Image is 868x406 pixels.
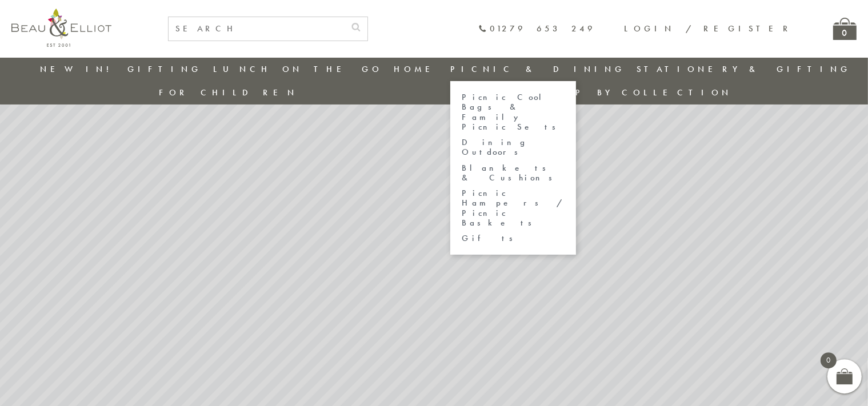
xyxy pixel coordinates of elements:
a: 0 [833,18,857,40]
a: Login / Register [624,23,793,34]
img: logo [11,9,111,47]
a: Picnic Hampers / Picnic Baskets [462,188,565,228]
input: SEARCH [169,17,345,41]
a: Picnic Cool Bags & Family Picnic Sets [462,93,565,132]
a: Shop by collection [547,87,732,98]
a: Lunch On The Go [213,63,382,75]
a: Stationery & Gifting [637,63,851,75]
a: New in! [40,63,117,75]
span: 0 [821,352,837,368]
a: Gifting [127,63,202,75]
a: Gifts [462,234,565,243]
a: Home [394,63,439,75]
a: Dining Outdoors [462,138,565,158]
a: Picnic & Dining [450,63,625,75]
a: Blankets & Cushions [462,163,565,183]
a: 01279 653 249 [478,24,595,34]
a: For Children [159,87,298,98]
